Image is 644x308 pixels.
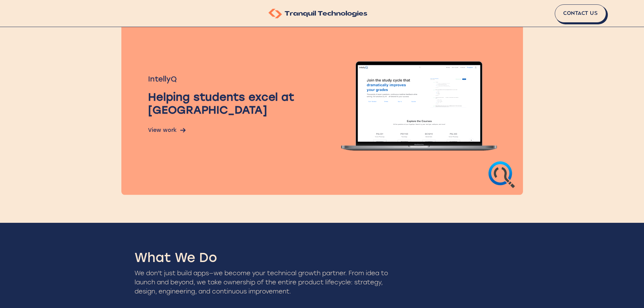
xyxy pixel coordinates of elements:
div: Helping students excel at [GEOGRAPHIC_DATA] [148,91,331,116]
img: IntellyQ web app [331,45,507,163]
span: Tranquil Technologies [285,11,367,17]
div: View work [148,127,186,134]
img: Tranquil Technologies Logo [268,9,282,18]
div: We don't just build apps—we become your technical growth partner. From idea to launch and beyond,... [135,269,397,296]
img: Right Arrow [180,127,186,133]
h3: IntellyQ [148,74,331,84]
div: What We Do [135,250,510,265]
a: Contact Us [555,4,606,23]
img: IntellyQ web app logo [488,162,515,188]
a: IntellyQHelping students excel at [GEOGRAPHIC_DATA]View workRight ArrowIntellyQ web appIntellyQ w... [119,12,525,196]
